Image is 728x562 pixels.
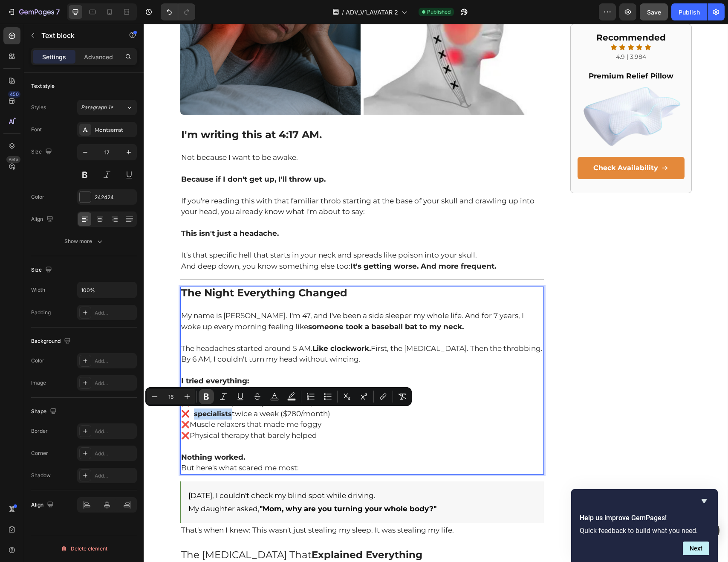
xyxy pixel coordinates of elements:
[64,237,104,246] div: Show more
[38,385,400,396] p: twice a week ($280/month)
[38,439,400,450] p: But here's what scared me most:
[647,9,661,16] span: Save
[38,386,88,394] strong: ❌ specialists
[31,104,46,111] div: Styles
[144,24,728,562] iframe: Design area
[78,282,136,298] input: Auto
[31,499,55,511] div: Align
[38,500,400,513] p: That's when I knew: This wasn't just stealing my sleep. It was stealing my life.
[31,379,46,387] div: Image
[95,309,135,317] div: Add...
[37,263,401,451] div: Rich Text Editor. Editing area: main
[640,3,668,20] button: Save
[31,193,44,201] div: Color
[445,47,530,56] strong: Premium Relief Pillow
[41,30,114,41] p: Text block
[671,3,707,20] button: Publish
[434,57,541,133] img: gempages_520906997315404713-1adb8611-a9a6-433b-bd69-996a6042af9d.webp
[699,496,709,506] button: Hide survey
[45,467,232,476] span: [DATE], I couldn't check my blind spot while driving.
[31,472,51,479] div: Shadow
[38,395,400,406] p: Muscle relaxers that made me foggy
[38,263,204,275] strong: The Night Everything Changed
[453,9,522,19] strong: Recommended
[31,449,48,457] div: Corner
[95,126,135,134] div: Montserrat
[38,406,400,417] p: Physical therapy that barely helped
[31,264,54,276] div: Size
[31,427,48,435] div: Border
[8,91,20,98] div: 450
[679,8,700,17] div: Publish
[31,286,45,294] div: Width
[31,82,55,90] div: Text style
[168,525,279,537] strong: Explained Everything
[95,450,135,458] div: Add...
[580,496,709,555] div: Help us improve GemPages!
[38,287,400,308] p: My name is [PERSON_NAME]. I'm 47, and I've been a side sleeper my whole life. And for 7 years, I ...
[61,544,107,554] div: Delete element
[169,320,227,329] strong: Like clockwork.
[38,375,46,383] strong: ❌
[161,3,195,20] div: Undo/Redo
[95,357,135,365] div: Add...
[342,8,344,17] span: /
[435,28,540,38] p: 4.9 | 3,984
[38,353,105,361] strong: I tried everything:
[31,146,54,158] div: Size
[427,8,451,16] span: Published
[77,100,137,115] button: Paragraph 1*
[346,8,398,17] span: ADV_V1_AVATAR 2
[31,234,137,249] button: Show more
[683,542,709,555] button: Next question
[31,126,42,133] div: Font
[84,52,113,61] p: Advanced
[31,309,51,316] div: Padding
[116,481,293,489] strong: "Mom, why are you turning your whole body?"
[207,238,352,246] strong: It's getting worse. And more frequent.
[95,428,135,435] div: Add...
[38,374,400,385] p: 12 different pillows (yes, I counted)
[31,214,55,225] div: Align
[145,387,412,406] div: Editor contextual toolbar
[81,104,113,111] span: Paragraph 1*
[450,139,514,148] strong: Check Availability
[38,429,101,437] strong: Nothing worked.
[580,527,709,535] p: Quick feedback to build what you need.
[434,133,541,155] a: Check Availability
[95,472,135,480] div: Add...
[42,52,66,61] p: Settings
[31,336,72,347] div: Background
[165,298,320,307] strong: someone took a baseball bat to my neck.
[3,3,64,20] button: 7
[95,379,135,387] div: Add...
[56,7,60,17] p: 7
[580,513,709,523] h2: Help us improve GemPages!
[38,397,46,405] strong: ❌
[6,156,20,163] div: Beta
[31,357,44,365] div: Color
[38,408,46,416] strong: ❌
[38,525,400,538] p: The [MEDICAL_DATA] That
[45,481,293,489] span: My daughter asked,
[31,406,58,417] div: Shape
[95,194,135,201] div: 242424
[31,542,137,556] button: Delete element
[38,319,400,341] p: The headaches started around 5 AM. First, the [MEDICAL_DATA]. Then the throbbing. By 6 AM, I coul...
